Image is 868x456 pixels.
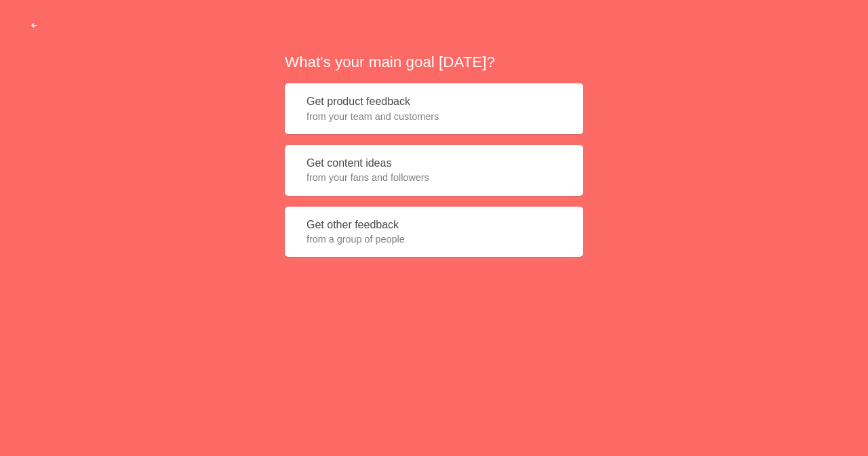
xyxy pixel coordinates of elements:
[307,171,561,184] span: from your fans and followers
[285,51,583,72] h2: What's your main goal [DATE]?
[307,232,561,246] span: from a group of people
[285,83,583,134] button: Get product feedbackfrom your team and customers
[307,110,561,123] span: from your team and customers
[285,207,583,257] button: Get other feedbackfrom a group of people
[285,145,583,196] button: Get content ideasfrom your fans and followers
